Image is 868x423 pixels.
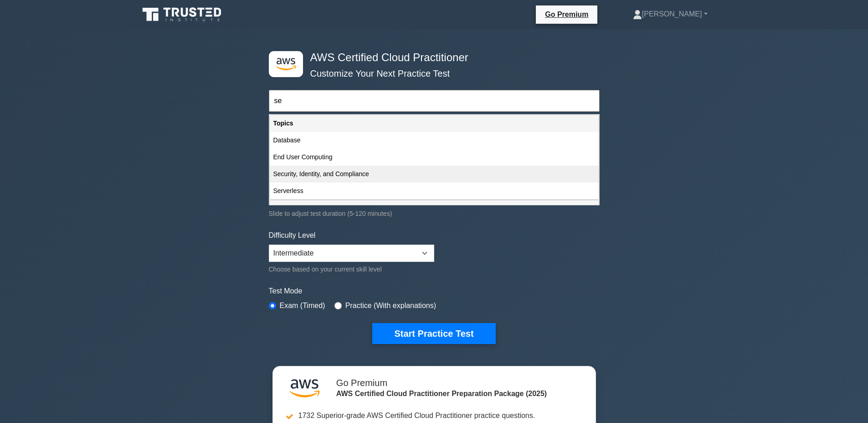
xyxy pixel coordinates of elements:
h4: AWS Certified Cloud Practitioner [307,51,555,64]
input: Start typing to filter on topic or concept... [269,90,600,112]
a: Go Premium [539,9,594,20]
label: Exam (Timed) [280,300,325,311]
div: Serverless [270,183,599,199]
button: Start Practice Test [372,323,495,344]
div: End User Computing [270,149,599,166]
div: Topics [270,115,599,132]
label: Test Mode [269,286,600,297]
div: Concepts [270,200,599,217]
div: Slide to adjust test duration (5-120 minutes) [269,208,600,219]
div: Choose based on your current skill level [269,264,434,275]
div: Security, Identity, and Compliance [270,166,599,183]
a: [PERSON_NAME] [611,5,729,23]
label: Practice (With explanations) [345,300,436,311]
div: Database [270,132,599,149]
label: Difficulty Level [269,230,316,241]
